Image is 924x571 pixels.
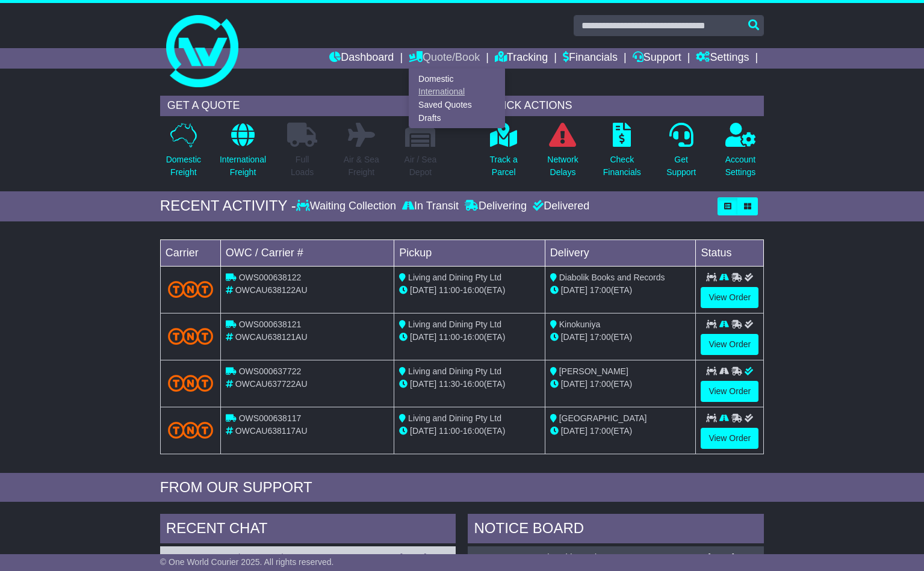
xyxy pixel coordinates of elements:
td: Delivery [545,239,696,266]
p: Air / Sea Depot [405,153,437,179]
a: CheckFinancials [603,122,642,185]
a: Support [633,48,681,69]
span: [DATE] [561,285,588,295]
span: 17:00 [590,332,611,342]
a: Saved Quotes [409,99,504,112]
a: Settings [696,48,749,69]
span: [DATE] [561,332,588,342]
span: [DATE] [561,379,588,389]
p: Network Delays [547,153,578,179]
div: Delivering [462,200,530,213]
span: OWCAU638121AU [235,332,308,342]
span: OWS000637722 [239,366,302,376]
span: OWCAU638117AU [235,426,308,436]
span: [DATE] [410,426,436,436]
a: Financials [563,48,618,69]
a: OWCJP636589AU [166,552,237,562]
span: [DATE] [410,379,436,389]
p: Check Financials [603,153,641,179]
a: View Order [701,287,758,308]
div: GET A QUOTE [160,96,444,116]
img: TNT_Domestic.png [168,375,213,391]
span: OWS000638121 [239,319,302,329]
a: OWCAU637045AU [474,552,546,562]
p: Domestic Freight [166,153,201,179]
a: View Order [701,381,758,402]
a: International [409,85,504,99]
span: OWS000638122 [239,273,302,282]
div: - (ETA) [399,378,540,390]
img: TNT_Domestic.png [168,328,213,344]
p: Air & Sea Freight [344,153,379,179]
span: © One World Courier 2025. All rights reserved. [160,557,334,567]
a: Quote/Book [409,48,480,69]
div: (ETA) [550,425,691,437]
a: Dashboard [329,48,394,69]
a: Track aParcel [489,122,518,185]
span: Living and Dining Pty Ltd [408,319,501,329]
a: Tracking [495,48,548,69]
a: AccountSettings [725,122,757,185]
a: View Order [701,334,758,355]
div: - (ETA) [399,284,540,297]
a: Domestic [409,72,504,85]
span: Living and Dining Pty Ltd [408,366,501,376]
div: FROM OUR SUPPORT [160,479,764,496]
div: (ETA) [550,378,691,390]
div: QUICK ACTIONS [480,96,764,116]
p: Account Settings [725,153,756,179]
div: - (ETA) [399,331,540,344]
p: Track a Parcel [490,153,518,179]
a: DomesticFreight [166,122,202,185]
span: 16:00 [463,426,484,436]
img: TNT_Domestic.png [168,422,213,438]
div: Waiting Collection [296,200,399,213]
div: (ETA) [550,284,691,297]
div: ( ) [474,552,758,563]
span: OWCAU637722AU [235,379,308,389]
span: GM202501 [240,552,282,562]
div: RECENT CHAT [160,514,456,546]
td: Status [696,239,764,266]
span: 16:00 [463,332,484,342]
img: TNT_Domestic.png [168,281,213,297]
span: 17:00 [590,426,611,436]
div: Quote/Book [409,69,505,128]
td: Pickup [394,239,545,266]
span: [DATE] [410,332,436,342]
span: 16:00 [463,379,484,389]
span: [PERSON_NAME] [559,366,628,376]
a: NetworkDelays [547,122,578,185]
a: InternationalFreight [219,122,267,185]
span: [DATE] [561,426,588,436]
span: 11:00 [439,285,460,295]
span: Living and Dining Pty Ltd [408,413,501,423]
span: Washi Gang [549,552,595,562]
p: Get Support [666,153,696,179]
span: Diabolik Books and Records [559,273,665,282]
div: NOTICE BOARD [468,514,764,546]
div: [DATE] 11:36 [708,552,758,563]
div: In Transit [399,200,462,213]
div: ( ) [166,552,450,563]
span: Living and Dining Pty Ltd [408,273,501,282]
a: Drafts [409,111,504,125]
span: OWCAU638122AU [235,285,308,295]
td: OWC / Carrier # [220,239,394,266]
span: [DATE] [410,285,436,295]
span: OWS000638117 [239,413,302,423]
span: 16:00 [463,285,484,295]
span: 17:00 [590,379,611,389]
a: View Order [701,428,758,449]
div: [DATE] 11:07 [400,552,450,563]
span: 11:00 [439,332,460,342]
span: 17:00 [590,285,611,295]
div: Delivered [530,200,589,213]
p: Full Loads [287,153,317,179]
div: (ETA) [550,331,691,344]
a: GetSupport [666,122,696,185]
span: 11:30 [439,379,460,389]
td: Carrier [160,239,220,266]
div: - (ETA) [399,425,540,437]
span: [GEOGRAPHIC_DATA] [559,413,647,423]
